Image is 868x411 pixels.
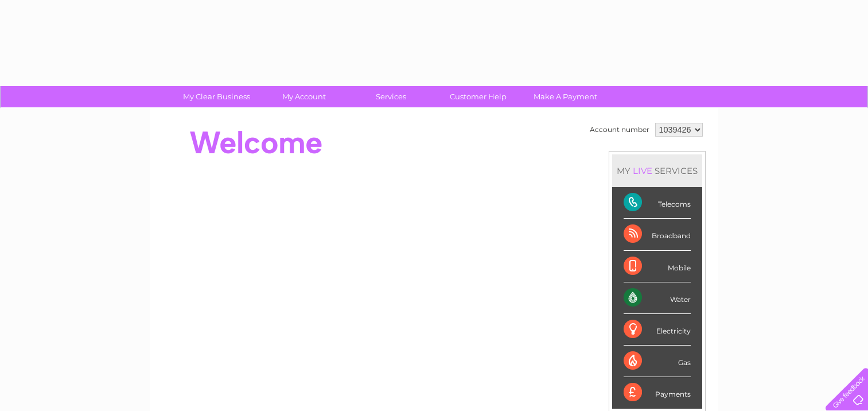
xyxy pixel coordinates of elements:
div: Telecoms [624,187,691,219]
div: Water [624,282,691,314]
div: LIVE [630,165,655,176]
div: MY SERVICES [612,154,702,187]
div: Broadband [624,219,691,250]
a: Make A Payment [518,86,613,107]
td: Account number [587,120,652,139]
a: My Clear Business [169,86,264,107]
a: Customer Help [431,86,526,107]
a: My Account [256,86,351,107]
div: Gas [624,346,691,377]
a: Services [344,86,438,107]
div: Mobile [624,251,691,282]
div: Electricity [624,314,691,346]
div: Payments [624,377,691,408]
